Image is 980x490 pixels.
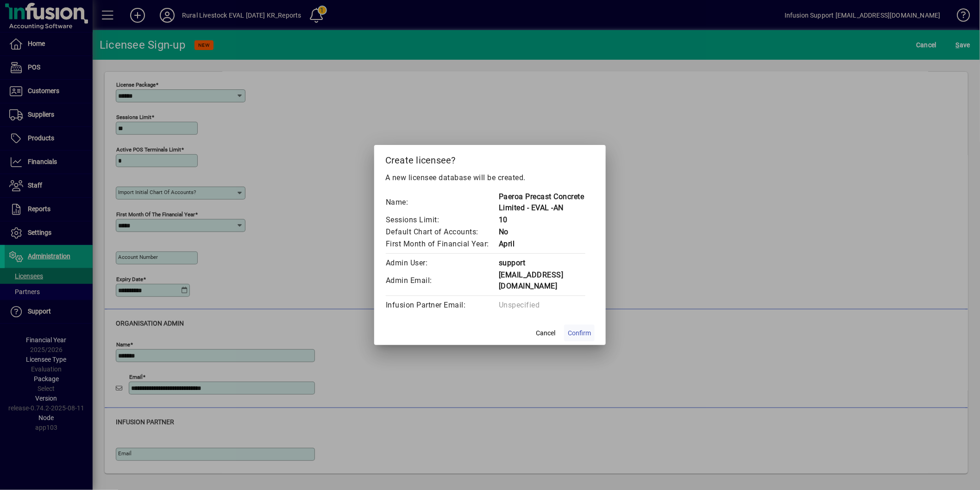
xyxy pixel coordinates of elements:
[568,328,591,338] span: Confirm
[531,325,560,341] button: Cancel
[498,269,595,292] td: [EMAIL_ADDRESS][DOMAIN_NAME]
[385,172,595,183] p: A new licensee database will be created.
[536,328,555,338] span: Cancel
[385,191,498,214] td: Name:
[374,145,606,172] h2: Create licensee?
[499,215,508,224] span: 10
[385,214,498,226] td: Sessions Limit:
[564,325,595,341] button: Confirm
[385,257,498,269] td: Admin User:
[499,301,540,309] span: Unspecified
[498,238,595,250] td: April
[385,238,498,250] td: First Month of Financial Year:
[385,269,498,292] td: Admin Email:
[498,226,595,238] td: No
[385,299,498,311] td: Infusion Partner Email:
[385,226,498,238] td: Default Chart of Accounts:
[498,257,595,269] td: support
[498,191,595,214] td: Paeroa Precast Concrete Limited - EVAL -AN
